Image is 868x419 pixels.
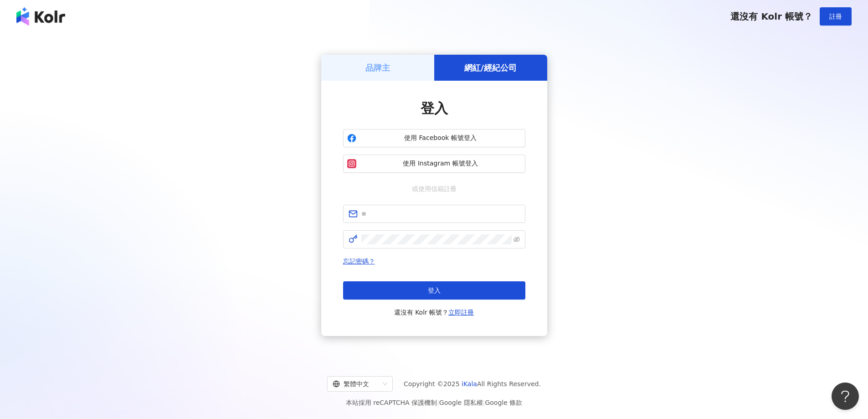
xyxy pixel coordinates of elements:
[448,309,474,316] a: 立即註冊
[437,399,439,406] span: |
[428,287,441,294] span: 登入
[394,307,474,318] span: 還沒有 Kolr 帳號？
[485,399,522,406] a: Google 條款
[343,155,525,173] button: 使用 Instagram 帳號登入
[346,397,522,408] span: 本站採用 reCAPTCHA 保護機制
[462,380,477,388] a: iKala
[333,377,379,391] div: 繁體中文
[829,13,842,20] span: 註冊
[343,281,525,300] button: 登入
[360,134,521,143] span: 使用 Facebook 帳號登入
[16,7,65,26] img: logo
[360,159,521,168] span: 使用 Instagram 帳號登入
[820,7,852,26] button: 註冊
[421,100,448,116] span: 登入
[832,383,859,410] iframe: Help Scout Beacon - Open
[483,399,485,406] span: |
[464,62,517,73] h5: 網紅/經紀公司
[406,184,463,194] span: 或使用信箱註冊
[343,258,375,265] a: 忘記密碼？
[514,236,520,243] span: eye-invisible
[343,129,525,147] button: 使用 Facebook 帳號登入
[404,378,541,389] span: Copyright © 2025 All Rights Reserved.
[439,399,483,406] a: Google 隱私權
[730,11,812,22] span: 還沒有 Kolr 帳號？
[365,62,390,73] h5: 品牌主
